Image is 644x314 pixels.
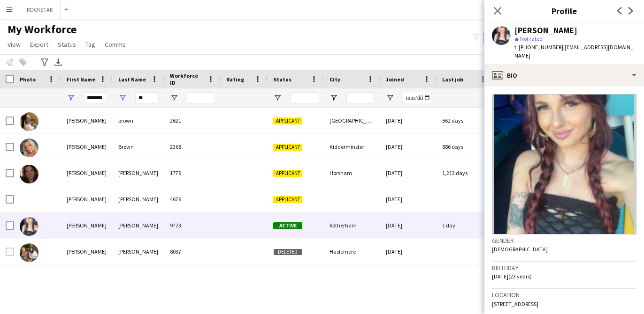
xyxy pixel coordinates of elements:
span: Comms [105,40,126,49]
button: Open Filter Menu [273,94,282,102]
div: [PERSON_NAME] [514,26,577,35]
button: ROCKSTAR [19,0,61,19]
div: [PERSON_NAME] [113,160,164,186]
span: Applicant [273,196,302,203]
app-action-btn: Export XLSX [53,57,64,68]
input: Joined Filter Input [403,92,431,103]
span: Deleted [273,248,302,256]
div: [PERSON_NAME] [113,212,164,238]
span: City [330,76,340,83]
button: Everyone9,815 [483,33,530,44]
span: t. [PHONE_NUMBER] [514,44,563,51]
span: Export [30,40,48,49]
div: 9773 [164,212,221,238]
span: My Workforce [8,22,77,37]
span: Not rated [520,35,543,42]
div: 1 day [437,212,493,238]
span: View [8,40,21,49]
div: 2368 [164,134,221,160]
input: Row Selection is disabled for this row (unchecked) [6,248,14,256]
img: Jessica Brown [20,139,38,157]
span: Rating [226,76,244,83]
div: [PERSON_NAME] [61,108,113,133]
span: | [EMAIL_ADDRESS][DOMAIN_NAME] [514,44,633,59]
div: [PERSON_NAME] [61,239,113,264]
div: 1779 [164,160,221,186]
img: Jessica Harrod [20,165,38,183]
span: Status [58,40,76,49]
div: Kidderminster [324,134,380,160]
div: 8037 [164,239,221,264]
div: [PERSON_NAME] [61,160,113,186]
div: Haslemere [324,239,380,264]
img: Jessica Rowlands [20,243,38,262]
h3: Birthday [492,263,636,272]
img: Jessica Robinson [20,217,38,236]
span: Joined [386,76,404,83]
div: Rotherham [324,212,380,238]
span: Tag [85,40,95,49]
div: [DATE] [380,134,437,160]
div: [PERSON_NAME] [61,212,113,238]
div: [PERSON_NAME] [61,134,113,160]
span: Last job [442,76,463,83]
div: [PERSON_NAME] [61,186,113,212]
span: [DEMOGRAPHIC_DATA] [492,246,548,253]
img: jessica brown [20,112,38,131]
span: Applicant [273,144,302,151]
div: Horsham [324,160,380,186]
button: Open Filter Menu [118,94,127,102]
span: First Name [67,76,95,83]
a: View [4,38,24,51]
div: [GEOGRAPHIC_DATA] [324,108,380,133]
span: [STREET_ADDRESS] [492,300,538,307]
span: Photo [20,76,36,83]
div: [DATE] [380,160,437,186]
div: [PERSON_NAME] [113,239,164,264]
div: [DATE] [380,239,437,264]
button: Open Filter Menu [67,94,75,102]
div: brown [113,108,164,133]
div: Brown [113,134,164,160]
div: Bio [484,64,644,87]
a: Status [54,38,80,51]
input: Workforce ID Filter Input [187,92,215,103]
a: Export [26,38,52,51]
img: Crew avatar or photo [492,94,636,234]
span: [DATE] (23 years) [492,273,532,280]
div: 562 days [437,108,493,133]
div: [PERSON_NAME] [113,186,164,212]
span: Workforce ID [170,72,204,86]
h3: Location [492,291,636,299]
button: Open Filter Menu [170,94,178,102]
div: 1,213 days [437,160,493,186]
a: Tag [82,38,99,51]
div: 2621 [164,108,221,133]
button: Open Filter Menu [386,94,394,102]
input: First Name Filter Input [84,92,107,103]
span: Active [273,222,302,229]
span: Status [273,76,291,83]
h3: Profile [484,5,644,17]
app-action-btn: Advanced filters [39,57,50,68]
div: [DATE] [380,186,437,212]
span: Applicant [273,170,302,177]
div: [DATE] [380,212,437,238]
span: Last Name [118,76,146,83]
div: 4676 [164,186,221,212]
div: 886 days [437,134,493,160]
input: Status Filter Input [290,92,318,103]
a: Comms [101,38,130,51]
button: Open Filter Menu [330,94,338,102]
input: Last Name Filter Input [135,92,159,103]
h3: Gender [492,236,636,245]
input: City Filter Input [346,92,375,103]
span: Applicant [273,117,302,124]
div: [DATE] [380,108,437,133]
